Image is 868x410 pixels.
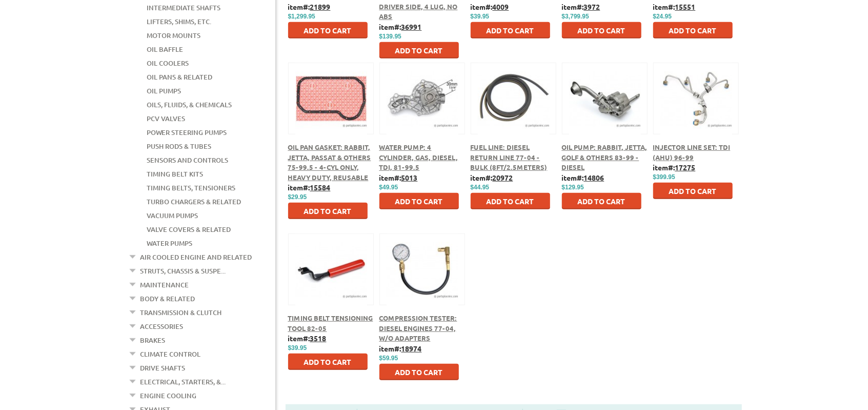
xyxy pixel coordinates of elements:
a: Motor Mounts [147,29,201,42]
span: $39.95 [288,344,307,352]
span: Add to Cart [304,206,352,216]
a: Water Pumps [147,237,193,250]
a: Valve Covers & Related [147,223,231,236]
a: Brakes [140,334,166,347]
u: 4009 [493,2,509,11]
a: Fuel Line: Diesel Return Line 77-04 - Bulk (8ft/2.5meters) [471,143,548,171]
a: Compression Tester: Diesel engines 77-04, w/o Adapters [379,314,457,342]
b: item#: [379,344,422,353]
a: Climate Control [140,347,201,361]
u: 14806 [584,173,604,182]
b: item#: [288,183,331,192]
a: Injector Line Set: TDI (AHU) 96-99 [653,143,731,162]
span: $49.95 [379,184,398,191]
a: PCV Valves [147,112,186,125]
u: 20972 [493,173,513,182]
a: Air Cooled Engine and Related [140,250,252,264]
a: Power Steering Pumps [147,126,227,139]
a: Electrical, Starters, &... [140,375,226,388]
b: item#: [379,22,422,31]
a: Transmission & Clutch [140,306,222,319]
button: Add to Cart [288,22,368,38]
span: $29.95 [288,193,307,201]
a: Timing Belts, Tensioners [147,181,236,194]
u: 3518 [310,334,327,343]
a: Drive Shafts [140,361,186,375]
a: Maintenance [140,278,189,291]
u: 21899 [310,2,331,11]
button: Add to Cart [653,22,733,38]
u: 15584 [310,183,331,192]
button: Add to Cart [653,183,733,199]
button: Add to Cart [288,354,368,370]
a: Push Rods & Tubes [147,140,212,153]
a: Body & Related [140,292,195,305]
span: Add to Cart [669,26,717,35]
a: Sensors and Controls [147,153,229,167]
span: $59.95 [379,355,398,362]
b: item#: [471,2,509,11]
button: Add to Cart [562,193,641,209]
a: Turbo Chargers & Related [147,195,241,208]
a: Oils, Fluids, & Chemicals [147,98,232,111]
a: Oil Baffle [147,43,184,56]
u: 15551 [675,2,696,11]
a: Oil Pump: Rabbit, Jetta, Golf & Others 83-99 - Diesel [562,143,648,171]
span: Add to Cart [487,197,534,206]
span: Add to Cart [395,197,443,206]
span: Add to Cart [669,186,717,196]
span: $139.95 [379,33,401,40]
a: Oil Pumps [147,84,181,97]
button: Add to Cart [288,203,368,219]
button: Add to Cart [379,193,459,209]
b: item#: [288,334,327,343]
a: Timing Belt Tensioning Tool 82-05 [288,314,373,333]
span: $24.95 [653,13,672,20]
a: Struts, Chassis & Suspe... [140,264,226,278]
u: 5013 [401,173,418,182]
button: Add to Cart [471,193,550,209]
span: $39.95 [471,13,490,20]
b: item#: [562,173,604,182]
b: item#: [653,163,696,172]
u: 36991 [401,22,422,31]
span: Water Pump: 4 Cylinder, Gas, Diesel, TDI, 81-99.5 [379,143,458,171]
u: 17275 [675,163,696,172]
a: Engine Cooling [140,389,197,402]
b: item#: [288,2,331,11]
span: $3,799.95 [562,13,589,20]
a: Intermediate Shafts [147,1,221,14]
a: Accessories [140,320,184,333]
button: Add to Cart [471,22,550,38]
a: Oil Pans & Related [147,70,213,84]
u: 3972 [584,2,600,11]
span: Add to Cart [304,26,352,35]
span: $1,299.95 [288,13,315,20]
a: Timing Belt Kits [147,167,204,181]
span: Add to Cart [578,197,625,206]
span: Add to Cart [304,357,352,366]
span: $129.95 [562,184,584,191]
button: Add to Cart [562,22,641,38]
b: item#: [471,173,513,182]
a: Vacuum Pumps [147,209,198,222]
a: Lifters, Shims, Etc. [147,15,212,28]
a: Oil Coolers [147,56,189,70]
button: Add to Cart [379,364,459,380]
b: item#: [379,173,418,182]
button: Add to Cart [379,42,459,58]
b: item#: [562,2,600,11]
a: Oil Pan Gasket: Rabbit, Jetta, Passat & Others 75-99.5 - 4-Cyl Only, Heavy Duty, Reusable [288,143,371,182]
span: Add to Cart [578,26,625,35]
span: Add to Cart [395,367,443,377]
u: 18974 [401,344,422,353]
span: Add to Cart [487,26,534,35]
b: item#: [653,2,696,11]
span: $44.95 [471,184,490,191]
